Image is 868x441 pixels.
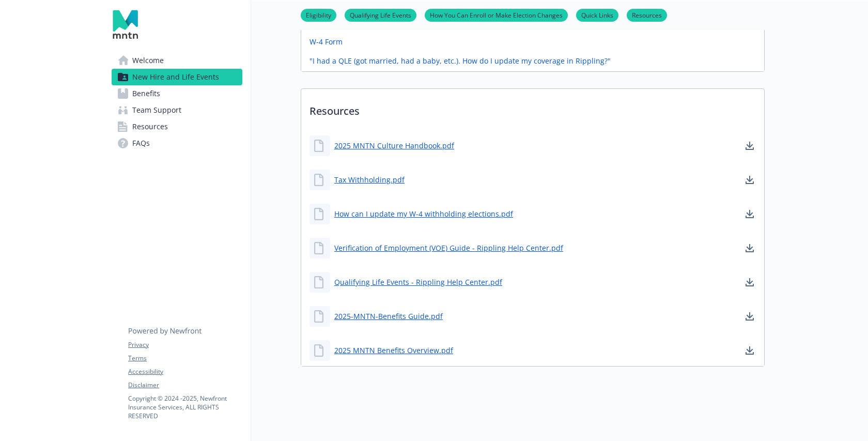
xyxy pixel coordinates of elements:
[132,52,164,69] span: Welcome
[743,174,756,186] a: download document
[345,10,416,20] a: Qualifying Life Events
[128,367,242,376] a: Accessibility
[576,10,618,20] a: Quick Links
[132,135,150,151] span: FAQs
[128,340,242,349] a: Privacy
[743,140,756,152] a: download document
[334,208,513,219] a: How can I update my W-4 withholding elections.pdf
[132,118,168,135] span: Resources
[112,69,242,85] a: New Hire and Life Events
[301,89,764,127] p: Resources
[132,69,219,85] span: New Hire and Life Events
[132,102,181,118] span: Team Support
[112,135,242,151] a: FAQs
[334,140,454,151] a: 2025 MNTN Culture Handbook.pdf
[128,394,242,420] p: Copyright © 2024 - 2025 , Newfront Insurance Services, ALL RIGHTS RESERVED
[425,10,568,20] a: How You Can Enroll or Make Election Changes
[743,242,756,254] a: download document
[112,85,242,102] a: Benefits
[627,10,667,20] a: Resources
[334,311,443,322] a: 2025-MNTN-Benefits Guide.pdf
[112,118,242,135] a: Resources
[334,242,563,253] a: Verification of Employment (VOE) Guide - Rippling Help Center.pdf
[743,276,756,288] a: download document
[743,344,756,357] a: download document
[112,52,242,69] a: Welcome
[301,10,336,20] a: Eligibility
[334,174,405,185] a: Tax Withholding.pdf
[309,55,611,66] a: "I had a QLE (got married, had a baby, etc.). How do I update my coverage in Rippling?"
[112,102,242,118] a: Team Support
[334,345,453,356] a: 2025 MNTN Benefits Overview.pdf
[309,36,343,47] a: W-4 Form
[132,85,160,102] span: Benefits
[743,208,756,220] a: download document
[743,310,756,323] a: download document
[334,277,502,287] a: Qualifying Life Events - Rippling Help Center.pdf
[128,354,242,363] a: Terms
[128,381,242,390] a: Disclaimer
